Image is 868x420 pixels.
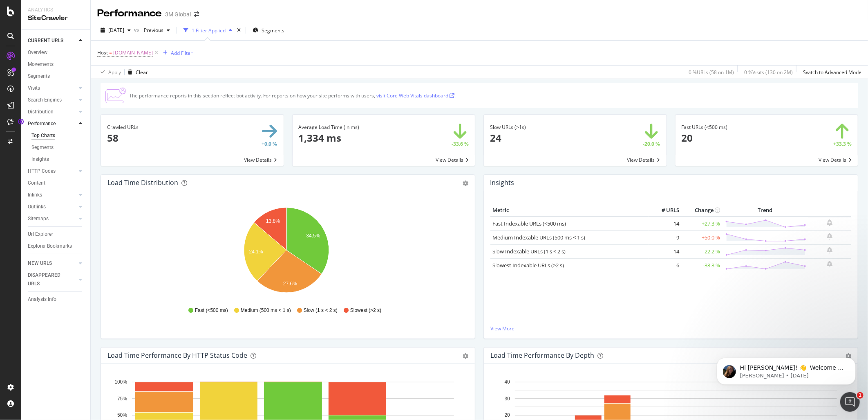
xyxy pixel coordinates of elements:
[28,271,69,288] div: DISAPPEARED URLS
[28,48,85,57] a: Overview
[235,26,242,34] div: times
[28,295,85,304] a: Analysis Info
[492,220,566,227] a: Fast Indexable URLs (<500 ms)
[28,215,49,223] div: Sitemaps
[28,242,72,251] div: Explorer Bookmarks
[97,7,162,20] div: Performance
[492,262,564,269] a: Slowest Indexable URLs (>2 s)
[492,248,566,255] a: Slow Indexable URLs (1 s < 2 s)
[117,412,127,418] text: 50%
[192,27,226,34] div: 1 Filter Applied
[490,325,851,332] a: View More
[97,49,108,56] span: Host
[463,353,468,359] div: gear
[28,60,54,69] div: Movements
[827,247,833,253] div: bell-plus
[304,307,338,314] span: Slow (1 s < 2 s)
[31,131,55,140] div: Top Charts
[31,143,85,152] a: Segments
[28,72,85,81] a: Segments
[28,60,85,69] a: Movements
[28,96,76,104] a: Search Engines
[490,177,514,188] h4: Insights
[134,26,141,33] span: vs
[31,155,85,164] a: Insights
[108,27,124,34] span: 2025 Aug. 17th
[28,72,50,81] div: Segments
[827,219,833,226] div: bell-plus
[241,307,291,314] span: Medium (500 ms < 1 s)
[28,48,47,57] div: Overview
[28,84,76,93] a: Visits
[840,392,860,412] iframe: Intercom live chat
[649,244,681,258] td: 14
[649,230,681,244] td: 9
[350,307,381,314] span: Slowest (>2 s)
[195,307,228,314] span: Fast (<500 ms)
[28,203,46,211] div: Outlinks
[17,118,25,125] div: Tooltip anchor
[28,167,56,176] div: HTTP Codes
[28,167,76,176] a: HTTP Codes
[171,50,192,56] div: Add Filter
[827,233,833,239] div: bell-plus
[705,341,868,398] iframe: Intercom notifications message
[107,351,247,359] div: Load Time Performance by HTTP Status Code
[744,69,793,76] div: 0 % Visits ( 130 on 2M )
[36,32,141,39] p: Message from Laura, sent 14w ago
[266,218,280,224] text: 13.8%
[28,259,76,268] a: NEW URLS
[28,96,62,104] div: Search Engines
[165,10,191,18] div: 3M Global
[28,179,45,187] div: Content
[28,230,85,239] a: Url Explorer
[28,179,85,187] a: Content
[492,234,585,241] a: Medium Indexable URLs (500 ms < 1 s)
[681,217,722,231] td: +27.3 %
[180,24,235,37] button: 1 Filter Applied
[28,36,63,45] div: CURRENT URLS
[31,143,54,152] div: Segments
[28,191,42,199] div: Inlinks
[857,392,864,399] span: 1
[649,204,681,217] th: # URLS
[505,412,510,418] text: 20
[136,69,148,76] div: Clear
[505,379,510,385] text: 40
[107,178,178,187] div: Load Time Distribution
[28,36,76,45] a: CURRENT URLS
[283,281,297,287] text: 27.6%
[800,65,861,79] button: Switch to Advanced Mode
[107,204,465,299] svg: A chart.
[376,92,456,99] a: visit Core Web Vitals dashboard .
[28,191,76,199] a: Inlinks
[28,271,76,288] a: DISAPPEARED URLS
[681,258,722,272] td: -33.3 %
[28,14,84,23] div: SiteCrawler
[28,242,85,251] a: Explorer Bookmarks
[249,24,288,37] button: Segments
[28,108,54,116] div: Distribution
[306,233,320,239] text: 34.5%
[31,131,85,140] a: Top Charts
[28,84,40,93] div: Visits
[463,181,468,186] div: gear
[105,88,126,103] img: CjTTJyXI.png
[36,24,141,71] span: Hi [PERSON_NAME]! 👋 Welcome to Botify chat support! Have a question? Reply to this message and ou...
[129,92,456,99] div: The performance reports in this section reflect bot activity. For reports on how your site perfor...
[490,351,594,359] div: Load Time Performance by Depth
[108,69,121,76] div: Apply
[505,396,510,402] text: 30
[125,65,148,79] button: Clear
[681,230,722,244] td: +50.0 %
[113,47,153,59] span: [DOMAIN_NAME]
[114,379,127,385] text: 100%
[649,217,681,231] td: 14
[681,244,722,258] td: -22.2 %
[141,27,163,34] span: Previous
[28,259,52,268] div: NEW URLS
[97,24,134,37] button: [DATE]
